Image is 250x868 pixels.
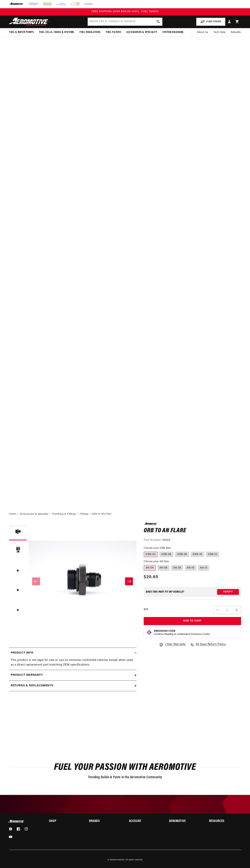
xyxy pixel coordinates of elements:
summary: Fuel & Water Pumps [6,28,36,37]
label: ORB-06 [159,552,173,557]
a: About Us [194,28,211,37]
li: Accessories & Specialty [20,512,51,516]
span: Trending Builds & Posts in the Aeromotive Community [88,776,162,779]
h2: Product Info [11,651,33,655]
summary: Fuel Filters [103,28,124,37]
summary: Rebuilds [228,28,244,37]
button: Verify [217,589,239,595]
h2: Fuel Your Passion with Aeromotive [9,763,241,772]
label: AN-08 [171,565,183,571]
img: Aeromotive [8,18,52,26]
button: search button [154,18,162,26]
button: Load image 1 in gallery view [9,522,27,540]
label: AN-06 [157,565,169,571]
button: Load image 3 in gallery view [9,562,27,580]
summary: Accessories & Specialty [124,28,160,37]
button: Add to Cart [144,617,241,625]
nav: breadcrumbs [9,512,241,516]
p: Continue Reading to Understand Emissions Codes [154,633,210,636]
span: Fuel Filters [106,30,121,34]
span: Tech Help [214,30,225,34]
summary: Returns & replacements [9,681,137,691]
button: PUMP FINDER [196,18,225,26]
a: Aeromotive [114,859,124,861]
label: AN-12 [198,565,209,571]
label: QTY [144,608,148,611]
legend: Choose your ORB Size: [144,546,171,550]
media-gallery: Gallery Viewer [9,522,137,640]
summary: Fuel Cells, Tanks & Systems [36,28,77,37]
input: Search by Part Number, Category or Keyword [88,18,162,26]
button: Slide right [125,577,133,585]
span: FREE SHIPPING OVER $109.00 (EXCL. FUEL TANKS) [91,10,159,13]
div: Does This part fit My vehicle? [146,590,184,593]
label: ORB-04 [144,552,158,557]
summary: Fuel Regulators [77,28,103,37]
span: 1 Year Warranty [165,642,186,647]
span: Accessories & Specialty [126,30,157,34]
summary: Product warranty [9,670,137,680]
h2: Returns & replacements [11,683,53,688]
span: Fuel Cells, Tanks & Systems [39,30,74,34]
div: Part Number: [144,538,241,543]
button: Load image 2 in gallery view [9,542,27,560]
strong: Emissions Code [154,630,175,632]
a: Home [9,512,16,516]
span: 90 Days Return Policy [196,642,226,651]
li: ORB to AN Flare [92,512,112,516]
summary: Account [129,820,161,823]
span: About Us [197,31,208,34]
strong: 15629 [162,539,170,542]
span: Fuel Regulators [80,30,100,34]
label: AN-10 [185,565,196,571]
small: All rights reserved [125,859,142,861]
h2: Product warranty [11,673,43,678]
span: $20.65 [144,574,158,580]
label: ORB-10 [191,552,204,557]
small: © 2025 . [108,859,125,861]
span: Fuel & Water Pumps [9,30,34,34]
span: Rebuilds [231,30,241,34]
label: AN-04 [144,565,156,571]
img: Aeromotive [8,820,26,823]
label: ORB-12 [206,552,219,557]
summary: Brands [89,820,121,823]
button: Emissions CodeContinue Reading to Understand Emissions Codes [154,630,210,636]
a: 90 Days Return Policy [190,642,226,651]
summary: Shop [49,820,81,823]
div: This product is not legal for sale or use on emission-controlled vehicles except when used as a d... [9,658,137,667]
h1: ORB to AN Flare [144,528,241,534]
button: Load image 4 in gallery view [9,582,27,599]
a: Plumbing & Fittings [52,512,76,516]
summary: Tech Help [211,28,228,37]
label: ORB-08 [175,552,189,557]
summary: Product Info [9,648,137,658]
button: Load image 5 in gallery view [9,601,27,619]
legend: Choose your AN Size: [144,560,169,563]
summary: System Diagrams [160,28,186,37]
span: System Diagrams [162,30,184,34]
img: Emissions code [146,630,152,635]
a: 1 Year Warranty [159,642,186,647]
summary: Resources [209,820,241,823]
button: Slide left [32,577,40,585]
summary: Aeromotive [169,820,201,823]
a: Fittings [80,512,89,516]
